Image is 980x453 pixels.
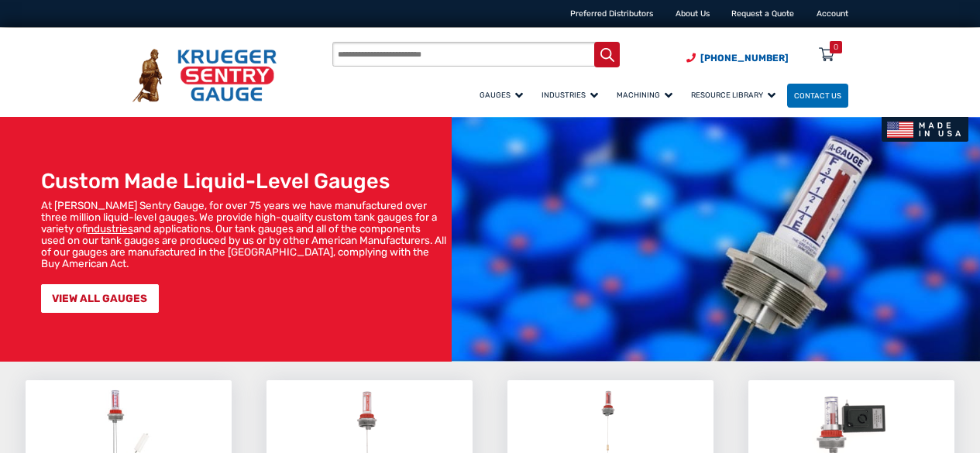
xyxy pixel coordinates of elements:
img: Krueger Sentry Gauge [132,49,277,102]
img: Made In USA [882,117,969,142]
img: bg_hero_bannerksentry [452,117,980,362]
a: Resource Library [684,81,787,108]
a: About Us [676,9,710,19]
span: [PHONE_NUMBER] [700,53,789,63]
span: Industries [542,91,598,99]
a: Account [817,9,848,19]
span: Resource Library [691,91,775,99]
h1: Custom Made Liquid-Level Gauges [41,169,446,194]
a: Request a Quote [731,9,794,19]
a: Phone Number (920) 434-8860 [686,51,789,65]
a: Gauges [473,81,535,108]
div: 0 [834,41,838,53]
a: Contact Us [787,84,848,108]
p: At [PERSON_NAME] Sentry Gauge, for over 75 years we have manufactured over three million liquid-l... [41,200,446,269]
a: Preferred Distributors [570,9,653,19]
span: Gauges [480,91,523,99]
span: Contact Us [794,91,841,100]
a: Industries [535,81,610,108]
a: VIEW ALL GAUGES [41,284,159,313]
span: Machining [617,91,672,99]
a: industries [88,222,133,235]
a: Machining [610,81,684,108]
